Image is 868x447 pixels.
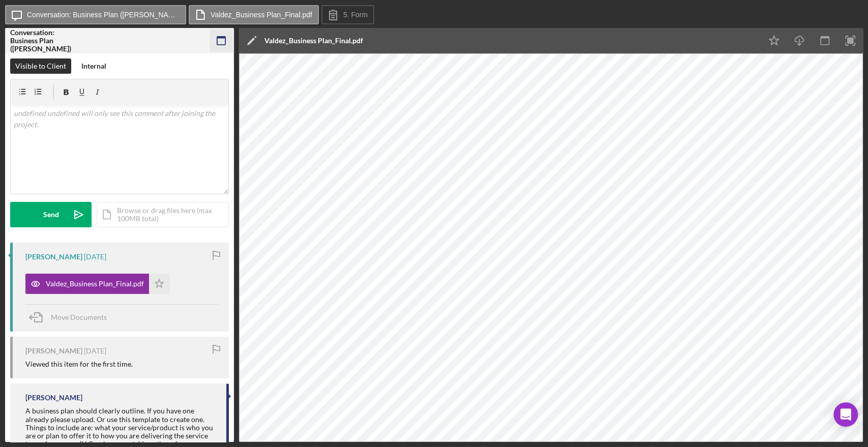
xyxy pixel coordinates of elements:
div: Send [43,202,59,227]
button: Valdez_Business Plan_Final.pdf [189,5,319,24]
div: Valdez_Business Plan_Final.pdf [46,280,144,288]
button: Visible to Client [10,58,71,74]
div: Conversation: Business Plan ([PERSON_NAME]) [10,28,81,53]
button: Valdez_Business Plan_Final.pdf [25,274,169,294]
label: 5. Form [343,11,368,19]
div: Open Intercom Messenger [833,402,858,427]
div: Visible to Client [15,58,66,74]
label: Valdez_Business Plan_Final.pdf [211,11,312,19]
button: 5. Form [321,5,374,24]
div: Viewed this item for the first time. [25,360,133,368]
div: [PERSON_NAME] [25,347,82,355]
time: 2025-08-18 01:10 [84,253,106,261]
div: Internal [81,58,106,74]
time: 2025-08-12 22:37 [84,347,106,355]
label: Conversation: Business Plan ([PERSON_NAME]) [27,11,179,19]
div: [PERSON_NAME] [25,253,82,261]
div: [PERSON_NAME] [25,394,82,402]
button: Conversation: Business Plan ([PERSON_NAME]) [5,5,186,24]
span: Move Documents [51,313,107,321]
div: Valdez_Business Plan_Final.pdf [264,37,363,45]
button: Send [10,202,92,227]
button: Move Documents [25,305,117,330]
button: Internal [76,58,111,74]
